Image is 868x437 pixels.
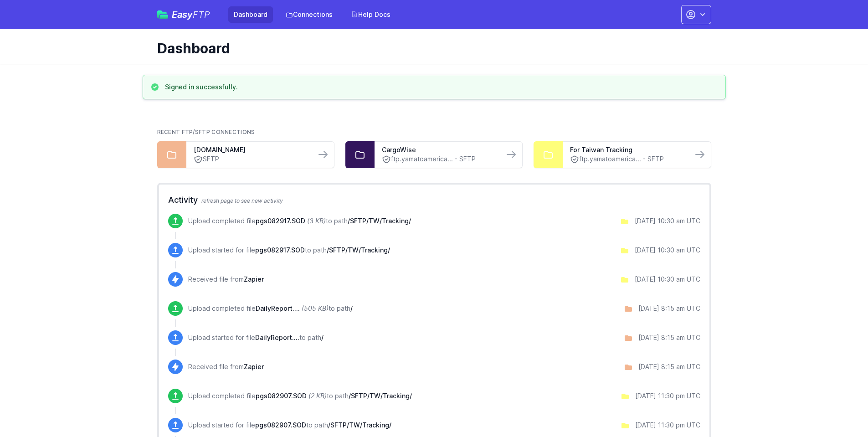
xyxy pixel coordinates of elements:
[188,333,324,342] p: Upload started for file to path
[382,154,497,164] a: ftp.yamatoamerica... - SFTP
[307,217,326,225] i: (3 KB)
[635,216,700,226] div: [DATE] 10:30 am UTC
[345,6,396,23] a: Help Docs
[194,154,308,164] a: SFTP
[638,304,700,313] div: [DATE] 8:15 am UTC
[244,363,264,370] span: Zapier
[302,304,329,312] i: (505 KB)
[256,304,300,312] span: DailyReport.xlsx
[188,275,264,284] p: Received file from
[228,6,273,23] a: Dashboard
[382,145,497,154] a: CargoWise
[256,217,305,225] span: pgs082917.SOD
[168,194,700,206] h2: Activity
[308,392,327,400] i: (2 KB)
[635,421,700,430] div: [DATE] 11:30 pm UTC
[280,6,338,23] a: Connections
[188,246,390,255] p: Upload started for file to path
[188,216,411,226] p: Upload completed file to path
[157,40,704,57] h1: Dashboard
[349,392,412,400] span: /SFTP/TW/Tracking/
[328,421,391,429] span: /SFTP/TW/Tracking/
[638,333,700,342] div: [DATE] 8:15 am UTC
[188,304,353,313] p: Upload completed file to path
[157,10,210,19] a: EasyFTP
[635,391,700,401] div: [DATE] 11:30 pm UTC
[165,82,238,92] h3: Signed in successfully.
[244,275,264,283] span: Zapier
[348,217,411,225] span: /SFTP/TW/Tracking/
[635,275,700,284] div: [DATE] 10:30 am UTC
[157,10,168,19] img: easyftp_logo.png
[570,145,685,154] a: For Taiwan Tracking
[350,304,353,312] span: /
[193,9,210,20] span: FTP
[188,362,264,371] p: Received file from
[201,197,283,204] span: refresh page to see new activity
[327,246,390,254] span: /SFTP/TW/Tracking/
[188,391,412,401] p: Upload completed file to path
[157,129,711,136] h2: Recent FTP/SFTP Connections
[256,392,307,400] span: pgs082907.SOD
[194,145,308,154] a: [DOMAIN_NAME]
[255,334,299,341] span: DailyReport.xlsx
[255,421,306,429] span: pgs082907.SOD
[188,421,391,430] p: Upload started for file to path
[570,154,685,164] a: ftp.yamatoamerica... - SFTP
[321,334,324,341] span: /
[635,246,700,255] div: [DATE] 10:30 am UTC
[638,362,700,371] div: [DATE] 8:15 am UTC
[172,10,210,19] span: Easy
[255,246,305,254] span: pgs082917.SOD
